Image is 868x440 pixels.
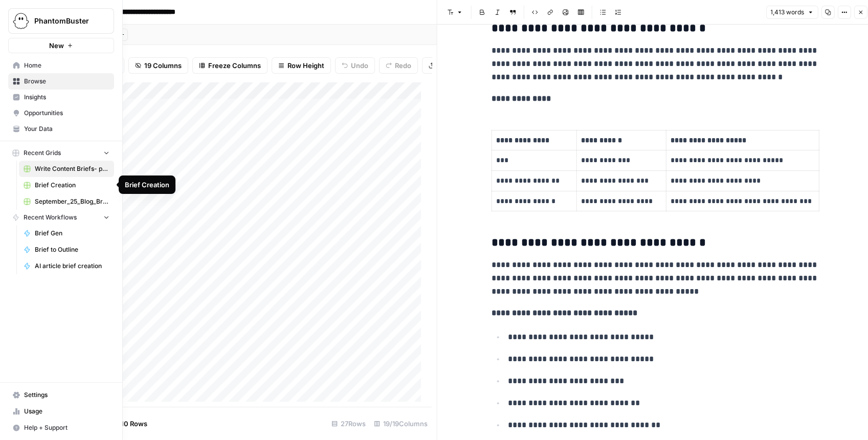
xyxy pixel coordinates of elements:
span: Redo [395,60,411,71]
span: Settings [24,390,109,400]
button: Workspace: PhantomBuster [8,8,114,34]
span: Recent Workflows [24,213,77,222]
a: Brief Creation [19,177,114,193]
button: 1,413 words [766,6,818,19]
span: Add 10 Rows [106,419,147,429]
button: Undo [335,57,375,74]
div: 27 Rows [327,415,370,432]
button: Recent Grids [8,145,114,161]
span: Brief Gen [35,229,109,238]
span: 1,413 words [770,8,804,17]
a: Brief Gen [19,225,114,241]
span: Brief to Outline [35,245,109,254]
span: Insights [24,93,109,102]
span: New [49,40,64,51]
span: AI article brief creation [35,261,109,271]
span: Help + Support [24,423,109,432]
a: Usage [8,403,114,420]
button: Redo [379,57,418,74]
a: Brief to Outline [19,241,114,258]
img: PhantomBuster Logo [12,12,30,30]
button: Freeze Columns [192,57,268,74]
span: Browse [24,77,109,86]
a: Settings [8,387,114,403]
button: Recent Workflows [8,210,114,225]
span: Brief Creation [35,181,109,190]
span: Row Height [287,60,324,71]
span: PhantomBuster [34,16,96,26]
span: Freeze Columns [208,60,261,71]
a: Browse [8,73,114,90]
button: Row Height [272,57,331,74]
span: September_25_Blog_Briefs.csv [35,197,109,206]
div: 19/19 Columns [370,415,432,432]
a: Opportunities [8,105,114,121]
a: Write Content Briefs- pre-built flows [19,161,114,177]
button: Help + Support [8,420,114,436]
span: 19 Columns [144,60,182,71]
button: 19 Columns [128,57,188,74]
a: Insights [8,89,114,105]
button: New [8,38,114,53]
span: Recent Grids [24,148,61,158]
span: Your Data [24,124,109,134]
a: September_25_Blog_Briefs.csv [19,193,114,210]
a: AI article brief creation [19,258,114,274]
span: Opportunities [24,108,109,118]
a: Home [8,57,114,74]
span: Undo [351,60,368,71]
span: Usage [24,407,109,416]
a: Your Data [8,121,114,137]
span: Write Content Briefs- pre-built flows [35,164,109,173]
span: Home [24,61,109,70]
